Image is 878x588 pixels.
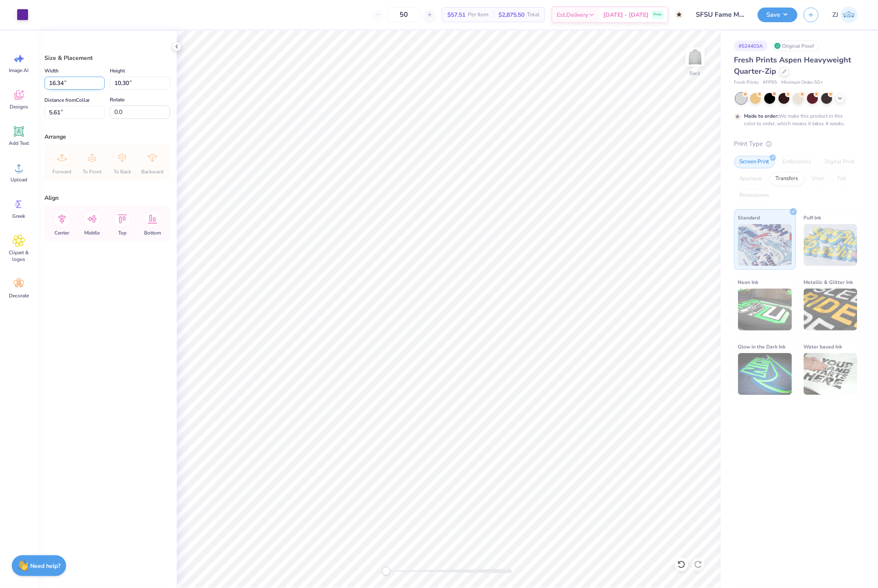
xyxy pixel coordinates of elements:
[734,156,775,168] div: Screen Print
[118,230,127,236] span: Top
[44,54,170,62] div: Size & Placement
[10,103,28,110] span: Designs
[738,353,792,395] img: Glow in the Dark Ink
[44,132,170,141] div: Arrange
[13,213,26,219] span: Greek
[387,7,420,22] input: – –
[772,41,819,51] div: Original Proof
[738,213,760,222] span: Standard
[777,156,817,168] div: Embroidery
[820,156,860,168] div: Digital Print
[744,113,779,119] strong: Made to order:
[734,79,759,86] span: Fresh Prints
[690,70,701,77] div: Back
[44,193,170,202] div: Align
[833,10,839,20] span: ZJ
[382,567,390,575] div: Accessibility label
[738,278,759,286] span: Neon Ink
[738,224,792,266] img: Standard
[44,66,59,76] label: Width
[44,95,90,105] label: Distance from Collar
[804,278,853,286] span: Metallic & Glitter Ink
[85,230,100,236] span: Middle
[468,10,488,19] span: Per Item
[763,79,777,86] span: # FP95
[832,173,852,185] div: Foil
[55,230,70,236] span: Center
[804,289,858,330] img: Metallic & Glitter Ink
[758,8,798,22] button: Save
[687,49,704,65] img: Back
[806,173,830,185] div: Vinyl
[9,67,29,74] span: Image AI
[10,176,27,183] span: Upload
[738,342,786,351] span: Glow in the Dark Ink
[557,10,589,19] span: Est. Delivery
[782,79,824,86] span: Minimum Order: 50 +
[9,292,29,299] span: Decorate
[144,230,161,236] span: Bottom
[804,213,821,222] span: Puff Ink
[734,173,768,185] div: Applique
[110,95,124,105] label: Rotate
[744,112,847,127] div: We make this product in this color to order, which means it takes 4 weeks.
[734,189,775,202] div: Rhinestones
[604,10,649,19] span: [DATE] - [DATE]
[654,12,662,18] span: Free
[770,173,804,185] div: Transfers
[804,224,858,266] img: Puff Ink
[5,249,33,263] span: Clipart & logos
[804,342,842,351] span: Water based Ink
[734,41,768,51] div: # 524403A
[734,55,852,76] span: Fresh Prints Aspen Heavyweight Quarter-Zip
[841,6,857,23] img: Zhor Junavee Antocan
[690,6,751,23] input: Untitled Design
[9,140,29,147] span: Add Text
[734,139,861,149] div: Print Type
[498,10,524,19] span: $2,875.50
[31,562,61,570] strong: Need help?
[110,66,125,76] label: Height
[804,353,858,395] img: Water based Ink
[447,10,465,19] span: $57.51
[738,289,792,330] img: Neon Ink
[829,6,861,23] a: ZJ
[527,10,540,19] span: Total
